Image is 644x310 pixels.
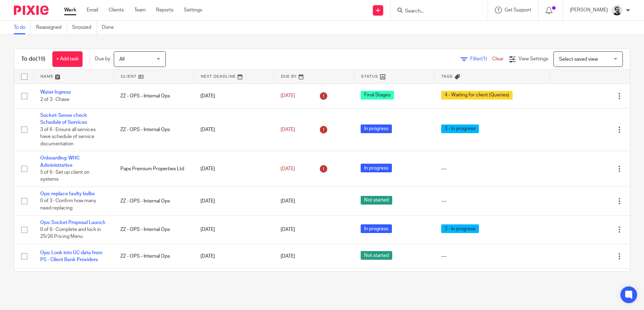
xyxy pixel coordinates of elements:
a: To do [14,21,31,34]
span: (19) [36,56,45,62]
span: (1) [481,57,487,61]
a: Reports [156,7,173,14]
span: In progress [361,124,392,133]
a: Email [87,7,98,14]
img: Jack_2025.jpg [611,5,622,16]
span: 0 of 3 · Confirm how many need replacing [40,199,96,211]
td: [DATE] [194,215,274,244]
div: --- [441,165,543,172]
input: Search [404,8,467,15]
span: [DATE] [281,254,295,259]
a: Settings [184,7,202,14]
td: Paps Premium Properties Ltd [113,151,194,187]
span: In progress [361,224,392,233]
span: [DATE] [281,127,295,132]
span: 3 - In progress [441,124,479,133]
td: ZZ - OPS - Internal Ops [113,215,194,244]
span: 5 of 6 · Set up client on systems [40,170,89,182]
a: Ops: Look into GC data from PS - Client Bank Providers [40,250,102,262]
p: [PERSON_NAME] [570,7,608,14]
td: [DATE] [194,151,274,187]
span: 2 of 3 · Chase [40,97,69,102]
a: Ops: Socket Proposal Launch [40,220,105,225]
td: ZZ - OPS - Internal Ops [113,187,194,215]
span: In progress [361,164,392,172]
p: Due by [95,55,110,62]
td: [DATE] [194,108,274,151]
a: Ops: replace faulty bulbs [40,191,95,196]
span: Tags [441,75,453,78]
span: Not started [361,196,392,205]
td: ZZ - OPS - Internal Ops [113,244,194,269]
a: Water Ingress [40,90,71,95]
span: [DATE] [281,94,295,98]
a: Clear [492,57,504,61]
span: View Settings [518,57,548,61]
a: + Add task [52,51,83,67]
span: Get Support [505,8,531,12]
td: ZZ - OPS - Internal Ops [113,108,194,151]
span: Filter [470,57,492,61]
span: [DATE] [281,199,295,204]
h1: To do [21,55,45,63]
td: ZZ - OPS - Internal Ops [113,84,194,108]
a: Clients [109,7,124,14]
div: --- [441,198,543,205]
a: Onboarding: WHC Administrative [40,156,80,167]
span: 0 of 6 · Complete and lock in 25/26 Pricing Menu [40,227,101,239]
div: --- [441,253,543,260]
span: 3 - In progress [441,224,479,233]
td: [DATE] [194,84,274,108]
a: Snoozed [72,21,97,34]
span: All [119,57,124,62]
a: Done [102,21,119,34]
span: Not started [361,251,392,260]
span: 4 - Waiting for client (Queries) [441,91,513,100]
a: Reassigned [36,21,67,34]
span: 3 of 6 · Ensure all services have schedule of service documentation [40,127,96,146]
td: [DATE] [194,244,274,269]
td: [DATE] [194,187,274,215]
span: [DATE] [281,227,295,232]
span: Select saved view [559,57,598,62]
span: Final Stages [361,91,394,100]
a: Work [64,7,76,14]
a: Socket: Sense check Schedule of Services [40,113,87,125]
a: Team [134,7,146,14]
span: [DATE] [281,166,295,171]
img: Pixie [14,6,49,15]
